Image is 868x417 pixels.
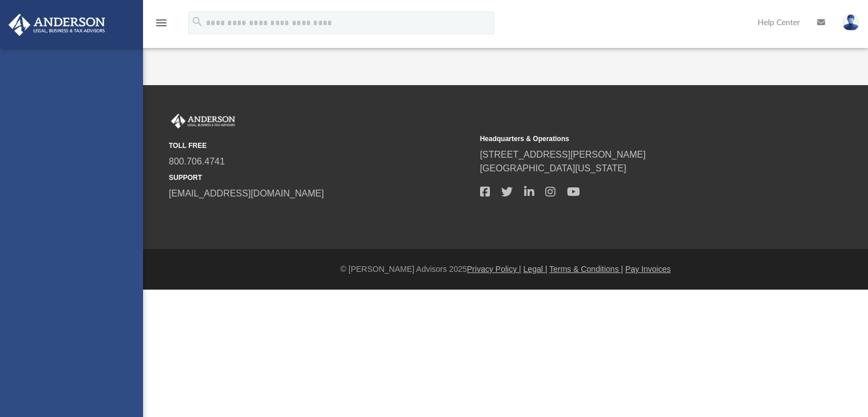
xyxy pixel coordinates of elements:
small: TOLL FREE [169,141,472,151]
i: menu [154,16,168,30]
img: Anderson Advisors Platinum Portal [169,114,237,129]
a: Pay Invoices [625,264,671,274]
div: © [PERSON_NAME] Advisors 2025 [143,263,868,275]
img: User Pic [842,14,859,31]
a: [STREET_ADDRESS][PERSON_NAME] [480,150,646,159]
a: [GEOGRAPHIC_DATA][US_STATE] [480,163,627,173]
a: Privacy Policy | [467,264,521,274]
a: Legal | [524,264,548,274]
a: [EMAIL_ADDRESS][DOMAIN_NAME] [169,189,324,198]
a: menu [154,22,168,30]
a: Terms & Conditions | [549,264,623,274]
i: search [191,15,204,28]
small: Headquarters & Operations [480,134,783,144]
a: 800.706.4741 [169,157,225,166]
small: SUPPORT [169,173,472,183]
img: Anderson Advisors Platinum Portal [5,14,109,36]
